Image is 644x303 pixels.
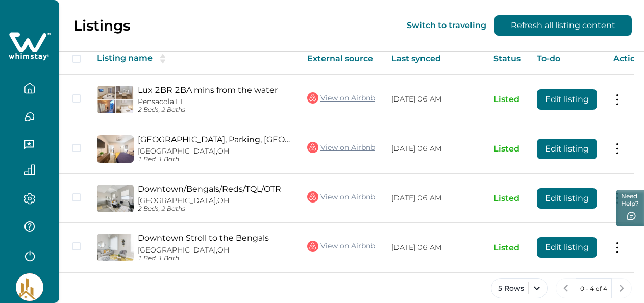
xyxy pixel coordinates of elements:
button: next page [611,278,632,298]
a: Lux 2BR 2BA mins from the water [138,85,291,95]
button: Edit listing [537,188,597,209]
button: 0 - 4 of 4 [576,278,612,298]
a: View on Airbnb [307,240,375,253]
p: Pensacola, FL [138,97,291,106]
p: [GEOGRAPHIC_DATA], OH [138,196,291,205]
p: 2 Beds, 2 Baths [138,205,291,213]
img: Whimstay Host [16,273,43,301]
p: [DATE] 06 AM [391,193,477,204]
p: 0 - 4 of 4 [580,284,607,294]
a: Downtown Stroll to the Bengals [138,233,291,243]
p: Listings [73,17,130,34]
p: 1 Bed, 1 Bath [138,156,291,163]
p: Listed [493,94,521,105]
a: View on Airbnb [307,141,375,154]
button: previous page [556,278,576,298]
p: [GEOGRAPHIC_DATA], OH [138,246,291,255]
p: Listed [493,144,521,154]
a: Downtown/Bengals/Reds/TQL/OTR [138,184,291,194]
th: External source [299,43,383,74]
th: Last synced [383,43,485,74]
button: Edit listing [537,237,597,258]
th: Status [485,43,529,74]
button: sorting [153,54,173,64]
img: propertyImage_Downtown/Bengals/Reds/TQL/OTR [97,185,134,212]
img: propertyImage_Lux 2BR 2BA mins from the water [97,86,134,113]
p: [DATE] 06 AM [391,94,477,105]
a: View on Airbnb [307,190,375,204]
th: Listing name [89,43,299,74]
button: 5 Rows [491,278,548,298]
p: 2 Beds, 2 Baths [138,106,291,114]
p: [DATE] 06 AM [391,243,477,253]
p: [GEOGRAPHIC_DATA], OH [138,147,291,156]
p: Listed [493,243,521,253]
a: [GEOGRAPHIC_DATA], Parking, [GEOGRAPHIC_DATA] [138,135,291,144]
th: To-do [529,43,605,74]
button: Edit listing [537,139,597,159]
p: [DATE] 06 AM [391,144,477,154]
button: Edit listing [537,89,597,110]
a: View on Airbnb [307,91,375,105]
p: 1 Bed, 1 Bath [138,255,291,262]
img: propertyImage_King Bed, Parking, Near Stadium [97,135,134,163]
img: propertyImage_Downtown Stroll to the Bengals [97,234,134,261]
button: Switch to traveling [407,20,486,30]
button: Refresh all listing content [494,15,632,36]
p: Listed [493,193,521,204]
